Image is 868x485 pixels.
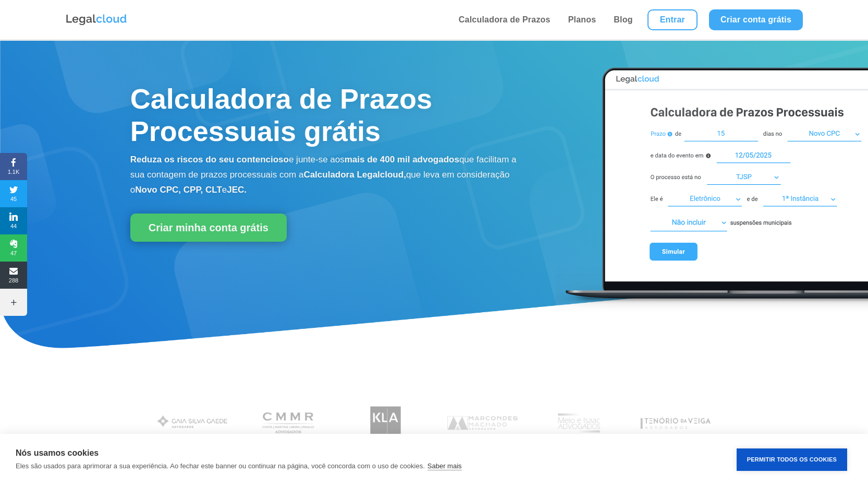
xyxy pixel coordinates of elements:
b: JEC. [227,185,247,195]
img: Profissionais do escritório Melo e Isaac Advogados utilizam a Legalcloud [539,401,619,445]
img: Costa Martins Meira Rinaldi Advogados [249,401,329,445]
img: Calculadora de Prazos Processuais Legalcloud [555,56,868,313]
b: Novo CPC, CPP, CLT [135,185,222,195]
p: Eles são usados para aprimorar a sua experiência. Ao fechar este banner ou continuar na página, v... [16,462,425,470]
img: Marcondes Machado Advogados utilizam a Legalcloud [443,401,522,445]
img: Logo da Legalcloud [65,13,128,27]
button: Permitir Todos os Cookies [737,448,847,471]
img: Tenório da Veiga Advogados [635,401,715,445]
a: Saber mais [427,462,462,470]
a: Calculadora de Prazos Processuais Legalcloud [555,305,868,314]
b: mais de 400 mil advogados [345,155,459,164]
b: Reduza os riscos do seu contencioso [130,155,289,164]
b: Calculadora Legalcloud, [303,170,406,180]
strong: Nós usamos cookies [16,448,99,457]
img: Gaia Silva Gaede Advogados Associados [153,401,233,445]
a: Criar conta grátis [709,9,803,30]
span: Calculadora de Prazos Processuais grátis [130,83,432,147]
a: Entrar [647,9,698,30]
img: Koury Lopes Advogados [346,401,425,445]
a: Criar minha conta grátis [130,214,287,242]
p: e junte-se aos que facilitam a sua contagem de prazos processuais com a que leva em consideração o e [130,152,521,197]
